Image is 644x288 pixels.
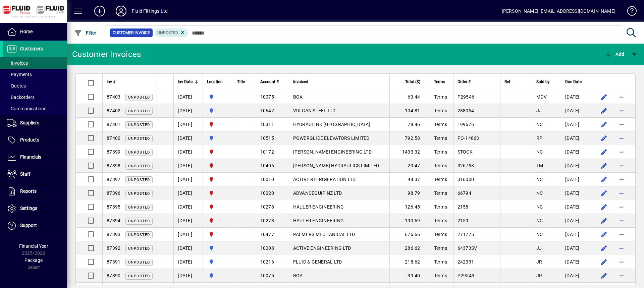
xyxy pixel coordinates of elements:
span: Quotes [7,83,26,89]
span: Account # [260,78,279,85]
a: Settings [3,200,67,217]
span: ACTIVE ENGINEERING LTD [293,245,351,251]
span: Customers [20,46,43,51]
div: [PERSON_NAME] [EMAIL_ADDRESS][DOMAIN_NAME] [502,6,615,16]
span: 288054 [458,108,474,113]
button: More options [616,270,627,281]
span: PALMERS MECHANICAL LTD [293,232,355,237]
button: More options [616,243,627,253]
span: Terms [434,190,447,196]
td: [DATE] [561,90,592,104]
td: [DATE] [561,118,592,131]
span: 87397 [107,177,120,182]
span: P29543 [458,273,475,278]
span: BOA [293,94,303,100]
span: Terms [434,177,447,182]
td: 104.81 [389,104,430,118]
span: VULCAN STEEL LTD [293,108,336,113]
td: 676.66 [389,228,430,241]
span: NC [536,204,543,210]
td: 78.46 [389,118,430,131]
div: Invoiced [293,78,385,85]
td: [DATE] [561,200,592,214]
td: 792.58 [389,131,430,145]
div: Inv # [107,78,153,85]
span: Unposted [128,205,150,210]
button: Edit [599,147,609,157]
span: Financials [20,154,41,160]
a: Reports [3,183,67,200]
span: CHRISTCHURCH [207,121,229,128]
span: 199676 [458,122,474,127]
button: More options [616,256,627,267]
td: 126.45 [389,200,430,214]
span: 271775 [458,232,474,237]
span: Invoices [7,60,28,66]
span: Staff [20,171,31,177]
span: 87399 [107,149,120,155]
span: JJ [536,245,542,251]
button: More options [616,147,627,157]
button: More options [616,215,627,226]
span: Products [20,137,39,142]
span: Payments [7,72,32,77]
td: [DATE] [173,173,203,186]
span: TM [536,163,543,168]
span: Support [20,223,37,228]
span: 66794 [458,190,471,196]
span: FLUID & GENERAL LTD [293,259,342,265]
a: Invoices [3,57,67,69]
span: Unposted [128,150,150,155]
span: Reports [20,188,37,194]
button: More options [616,92,627,102]
span: 87395 [107,204,120,210]
span: Suppliers [20,120,39,125]
button: Filter [72,27,98,39]
span: Terms [434,204,447,210]
span: 10172 [260,149,274,155]
span: 316000 [458,177,474,182]
span: Unposted [157,31,178,35]
td: [DATE] [173,118,203,131]
span: Unposted [128,246,150,251]
span: Ref [504,78,510,85]
span: HYDRAULINK [GEOGRAPHIC_DATA] [293,122,370,127]
span: JJ [536,108,542,113]
td: [DATE] [173,214,203,228]
span: JR [536,273,542,278]
span: Financial Year [19,243,48,249]
span: P29546 [458,94,475,100]
button: Edit [599,201,609,212]
a: Communications [3,103,67,114]
span: NC [536,177,543,182]
span: Terms [434,149,447,155]
span: ACTIVE REFRIGERATION LTD [293,177,356,182]
span: 10008 [260,245,274,251]
span: POWERGLIDE ELEVATORS LIMITED [293,135,370,141]
button: More options [616,229,627,240]
span: 87390 [107,273,120,278]
span: HAULER ENGINEERING [293,204,344,210]
td: [DATE] [173,131,203,145]
span: Terms [434,245,447,251]
span: Unposted [128,95,150,100]
td: [DATE] [173,255,203,269]
span: HAULER ENGINEERING [293,218,344,223]
span: Total ($) [405,78,420,85]
span: 10406 [260,163,274,168]
td: [DATE] [561,241,592,255]
span: Terms [434,94,447,100]
span: AUCKLAND [207,258,229,266]
a: Support [3,217,67,234]
span: [PERSON_NAME] HYDRAULICS LIMITED [293,163,379,168]
button: Edit [599,92,609,102]
span: 2158 [458,204,469,210]
span: Terms [434,163,447,168]
span: 326753 [458,163,474,168]
span: AUCKLAND [207,272,229,279]
td: [DATE] [561,159,592,173]
span: Terms [434,218,447,223]
span: Unposted [128,260,150,265]
span: Terms [434,78,445,85]
td: [DATE] [561,173,592,186]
